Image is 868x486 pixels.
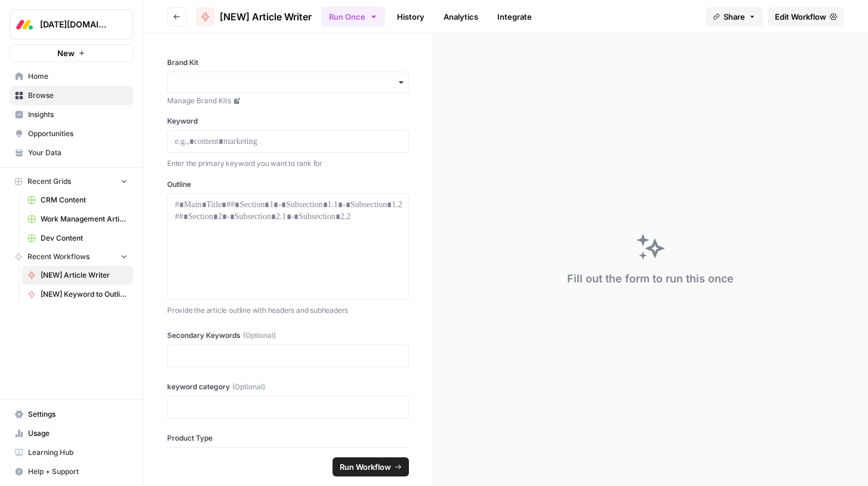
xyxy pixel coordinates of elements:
[22,190,133,210] a: CRM Content
[10,44,133,62] button: New
[28,447,128,458] span: Learning Hub
[40,19,112,30] span: [DATE][DOMAIN_NAME]
[41,270,128,281] span: [NEW] Article Writer
[10,173,133,190] button: Recent Grids
[41,233,128,244] span: Dev Content
[768,7,844,26] a: Edit Workflow
[436,7,485,26] a: Analytics
[10,10,133,39] button: Workspace: Monday.com
[10,105,133,124] a: Insights
[10,124,133,143] a: Opportunities
[232,382,265,392] span: (Optional)
[28,409,128,420] span: Settings
[775,11,826,23] span: Edit Workflow
[167,96,409,106] a: Manage Brand Kits
[167,304,409,316] p: Provide the article outline with headers and subheaders
[724,11,745,23] span: Share
[28,90,128,101] span: Browse
[14,14,35,35] img: Monday.com Logo
[567,270,734,287] div: Fill out the form to run this once
[333,457,409,476] button: Run Workflow
[10,405,133,424] a: Settings
[22,229,133,248] a: Dev Content
[27,251,90,262] span: Recent Workflows
[57,47,75,59] span: New
[10,462,133,481] button: Help + Support
[706,7,763,26] button: Share
[10,443,133,462] a: Learning Hub
[167,116,409,127] label: Keyword
[167,179,409,190] label: Outline
[28,147,128,158] span: Your Data
[321,7,385,27] button: Run Once
[22,285,133,304] a: [NEW] Keyword to Outline
[41,195,128,205] span: CRM Content
[390,7,432,26] a: History
[41,214,128,224] span: Work Management Article Grid
[167,57,409,68] label: Brand Kit
[10,143,133,162] a: Your Data
[167,433,409,444] label: Product Type
[167,382,409,392] label: keyword category
[22,266,133,285] a: [NEW] Article Writer
[10,424,133,443] a: Usage
[10,248,133,266] button: Recent Workflows
[28,71,128,82] span: Home
[27,176,71,187] span: Recent Grids
[490,7,539,26] a: Integrate
[28,109,128,120] span: Insights
[10,86,133,105] a: Browse
[22,210,133,229] a: Work Management Article Grid
[243,330,276,341] span: (Optional)
[41,289,128,300] span: [NEW] Keyword to Outline
[10,67,133,86] a: Home
[340,461,391,473] span: Run Workflow
[28,128,128,139] span: Opportunities
[196,7,312,26] a: [NEW] Article Writer
[28,466,128,477] span: Help + Support
[220,10,312,24] span: [NEW] Article Writer
[28,428,128,439] span: Usage
[167,158,409,170] p: Enter the primary keyword you want to rank for
[167,330,409,341] label: Secondary Keywords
